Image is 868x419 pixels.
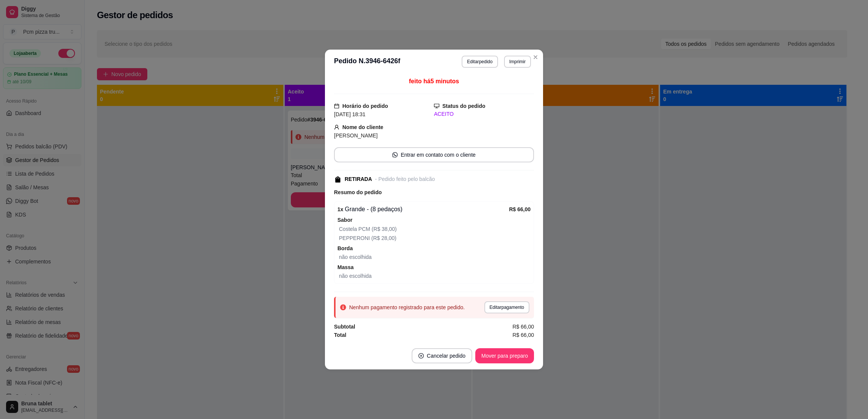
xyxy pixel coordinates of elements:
[339,226,370,232] span: Costela PCM
[370,226,397,232] span: (R$ 38,00)
[339,254,372,260] span: não escolhida
[334,147,534,162] button: whats-appEntrar em contato com o cliente
[334,103,339,109] span: calendar
[334,332,346,338] strong: Total
[349,304,465,311] div: Nenhum pagamento registrado para este pedido.
[339,273,372,279] span: não escolhida
[334,125,339,130] span: user
[342,103,388,109] strong: Horário do pedido
[509,206,531,212] strong: R$ 66,00
[512,322,534,331] span: R$ 66,00
[334,56,400,68] h3: Pedido N. 3946-6426f
[434,103,439,109] span: desktop
[337,217,353,223] strong: Sabor
[337,245,353,251] strong: Borda
[334,189,382,195] strong: Resumo do pedido
[442,103,486,109] strong: Status do pedido
[370,235,397,241] span: (R$ 28,00)
[484,301,529,313] button: Editarpagamento
[504,56,531,68] button: Imprimir
[375,175,435,183] div: - Pedido feito pelo balcão
[334,111,365,117] span: [DATE] 18:31
[337,205,509,214] div: Grande - (8 pedaços)
[412,348,472,363] button: close-circleCancelar pedido
[334,132,378,139] span: [PERSON_NAME]
[409,78,459,84] span: feito há 5 minutos
[462,56,498,68] button: Editarpedido
[529,51,542,63] button: Close
[418,353,424,358] span: close-circle
[345,175,372,183] div: RETIRADA
[334,324,355,330] strong: Subtotal
[342,124,383,130] strong: Nome do cliente
[475,348,534,363] button: Mover para preparo
[337,206,343,212] strong: 1 x
[512,331,534,339] span: R$ 66,00
[392,152,398,157] span: whats-app
[339,235,370,241] span: PEPPERONI
[434,110,534,118] div: ACEITO
[337,264,354,270] strong: Massa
